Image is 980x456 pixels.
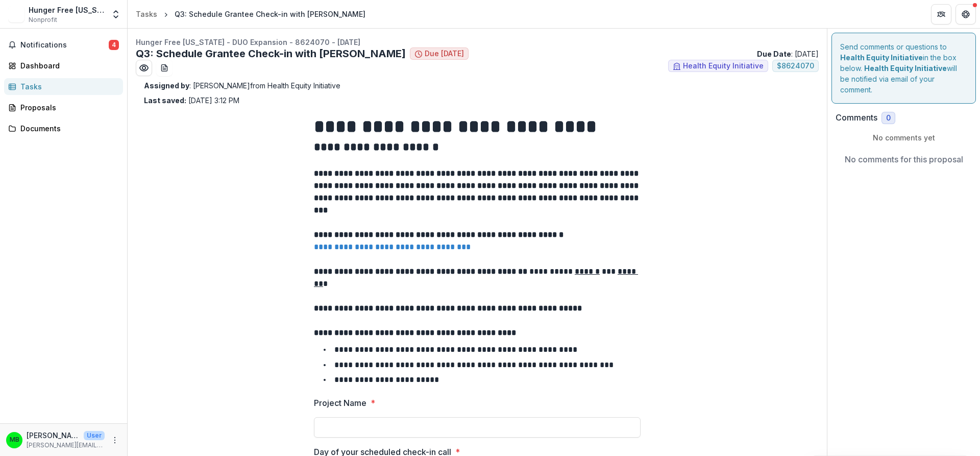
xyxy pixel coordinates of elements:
p: [PERSON_NAME] [27,430,80,441]
div: Tasks [20,81,115,92]
span: Health Equity Initiative [683,62,764,70]
button: Notifications4 [4,37,123,53]
span: 4 [109,40,119,50]
strong: Health Equity Initiative [840,53,923,62]
p: : [PERSON_NAME] from Health Equity Initiative [144,80,811,91]
strong: Assigned by [144,81,189,90]
span: Due [DATE] [425,50,464,58]
div: Proposals [20,102,115,113]
p: [DATE] 3:12 PM [144,95,239,106]
p: Project Name [314,397,366,409]
p: [PERSON_NAME][EMAIL_ADDRESS][PERSON_NAME][DOMAIN_NAME] [27,441,105,450]
a: Documents [4,120,123,137]
span: Notifications [20,41,109,50]
div: Q3: Schedule Grantee Check-in with [PERSON_NAME] [175,9,365,19]
h2: Q3: Schedule Grantee Check-in with [PERSON_NAME] [136,47,406,60]
a: Tasks [132,7,161,21]
div: Tasks [136,9,157,19]
h2: Comments [836,113,877,123]
div: Hunger Free [US_STATE], Inc. [29,5,105,15]
div: Send comments or questions to in the box below. will be notified via email of your comment. [831,33,976,104]
div: Dashboard [20,60,115,71]
button: download-word-button [156,60,173,76]
p: No comments yet [836,132,972,143]
a: Proposals [4,99,123,116]
span: Nonprofit [29,15,57,25]
button: Partners [931,4,951,25]
p: No comments for this proposal [845,153,963,165]
div: Michelle Brobston [10,437,19,443]
p: : [DATE] [757,49,819,59]
strong: Last saved: [144,96,186,105]
span: $ 8624070 [777,62,814,70]
p: User [84,431,105,440]
strong: Due Date [757,50,791,58]
a: Dashboard [4,57,123,74]
button: Get Help [955,4,976,25]
span: 0 [886,114,891,123]
button: Open entity switcher [109,4,123,25]
button: Preview ead64e48-8e56-48a2-be46-d16e80eb59d6.pdf [136,60,152,76]
img: Hunger Free Oklahoma, Inc. [8,6,24,22]
div: Documents [20,123,115,134]
nav: breadcrumb [132,7,370,21]
p: Hunger Free [US_STATE] - DUO Expansion - 8624070 - [DATE] [136,37,819,47]
strong: Health Equity Initiative [864,64,947,73]
a: Tasks [4,78,123,95]
button: More [109,434,121,446]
